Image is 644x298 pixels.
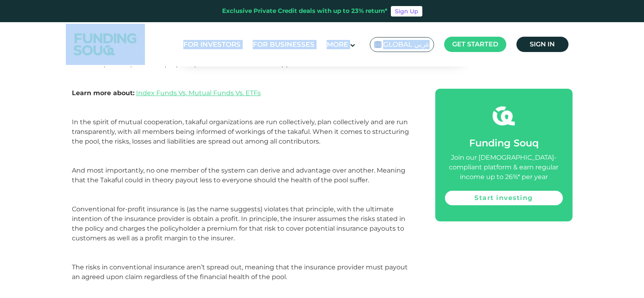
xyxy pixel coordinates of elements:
div: Exclusive Private Credit deals with up to 23% return* [222,6,388,16]
img: fsicon [493,105,515,127]
span: More [327,40,348,48]
span: Global عربي [383,40,430,49]
a: Sign Up [391,6,422,17]
img: SA Flag [374,41,382,48]
a: For Businesses [251,38,317,51]
span: Get started [452,40,498,48]
a: Sign in [516,37,568,52]
img: Logo [66,24,145,65]
span: In the spirit of mutual cooperation, takaful organizations are run collectively, plan collectivel... [72,118,409,184]
span: Conventional for-profit insurance is (as the name suggests) violates that principle, with the ult... [72,205,408,281]
span: Funding Souq [469,137,539,149]
a: Index Funds Vs, Mutual Funds Vs. ETFs [136,89,261,97]
strong: Learn more about: [72,89,134,97]
div: Join our [DEMOGRAPHIC_DATA]-compliant platform & earn regular income up to 26%* per year [445,153,563,182]
a: Start investing [445,191,563,205]
a: For Investors [181,38,243,51]
span: Sign in [530,40,555,48]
